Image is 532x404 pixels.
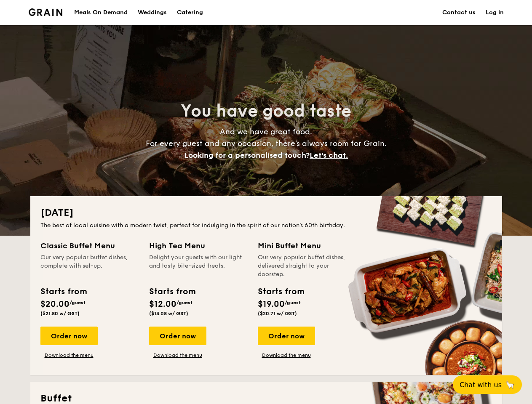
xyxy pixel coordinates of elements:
[40,327,98,345] div: Order now
[40,206,492,220] h2: [DATE]
[40,253,139,279] div: Our very popular buffet dishes, complete with set-up.
[40,311,80,316] span: ($21.80 w/ GST)
[181,101,351,121] span: You have good taste
[258,253,356,279] div: Our very popular buffet dishes, delivered straight to your doorstep.
[285,300,301,306] span: /guest
[176,300,192,306] span: /guest
[149,253,248,279] div: Delight your guests with our light and tasty bite-sized treats.
[40,240,139,252] div: Classic Buffet Menu
[149,352,206,359] a: Download the menu
[146,127,387,160] span: And we have great food. For every guest and any occasion, there’s always room for Grain.
[70,300,86,306] span: /guest
[149,285,195,298] div: Starts from
[40,352,98,359] a: Download the menu
[453,375,522,394] button: Chat with us🦙
[29,8,63,16] a: Logotype
[149,327,206,345] div: Order now
[310,151,348,160] span: Let's chat.
[149,299,176,309] span: $12.00
[149,311,188,316] span: ($13.08 w/ GST)
[184,151,310,160] span: Looking for a personalised touch?
[460,381,502,389] span: Chat with us
[258,240,356,252] div: Mini Buffet Menu
[505,380,515,390] span: 🦙
[258,352,315,359] a: Download the menu
[29,8,63,16] img: Grain
[258,285,304,298] div: Starts from
[40,299,70,309] span: $20.00
[258,327,315,345] div: Order now
[40,285,86,298] div: Starts from
[258,311,297,316] span: ($20.71 w/ GST)
[40,221,492,230] div: The best of local cuisine with a modern twist, perfect for indulging in the spirit of our nation’...
[258,299,285,309] span: $19.00
[149,240,248,252] div: High Tea Menu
